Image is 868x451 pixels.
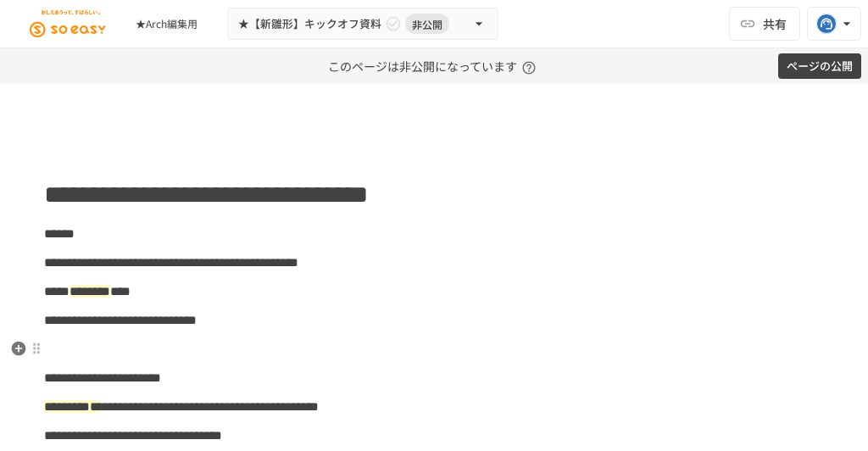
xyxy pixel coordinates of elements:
span: 共有 [763,14,787,33]
button: ★【新雛形】キックオフ資料非公開 [227,8,498,40]
span: ★【新雛形】キックオフ資料 [238,14,381,33]
button: 共有 [729,7,800,41]
p: このページは非公開になっています [328,48,541,84]
button: ページの公開 [778,53,861,80]
span: 非公開 [405,15,449,33]
div: ★Arch編集用 [136,16,220,31]
img: JEGjsIKIkXC9kHzRN7titGGb0UF19Vi83cQ0mCQ5DuX [14,10,122,37]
